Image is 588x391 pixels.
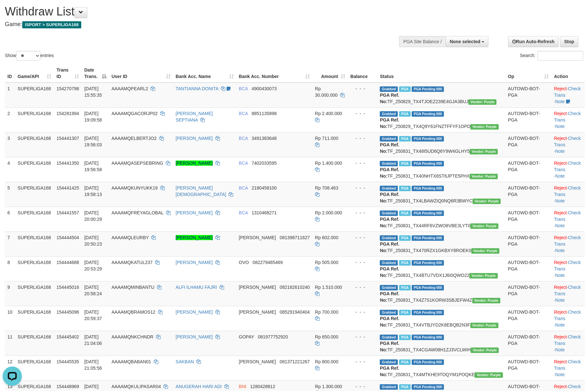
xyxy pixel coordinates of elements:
a: Check Trans [554,111,581,122]
span: [PERSON_NAME] [239,359,276,364]
span: 154441557 [56,210,79,215]
input: Search: [537,51,583,61]
span: AAAAMQKATUL237 [112,260,152,265]
th: User ID: activate to sort column ascending [109,64,173,83]
span: AAAAMQKULIPASAR04 [112,384,161,389]
span: BNI [239,384,246,389]
div: - - - [350,358,375,365]
span: 154444504 [56,235,79,240]
span: BCA [239,161,248,166]
td: AUTOWD-BOT-PGA [505,182,552,207]
span: 154444688 [56,260,79,265]
td: 6 [5,207,15,231]
span: Marked by aafsoycanthlai [399,260,410,266]
span: Marked by aafsoycanthlai [399,186,410,191]
span: Rp 602.000 [315,235,338,240]
a: Note [555,99,565,104]
td: TF_250831_TX48I5UD6Q6Y9W4GLHY5 [377,132,505,157]
td: AUTOWD-BOT-PGA [505,83,552,108]
b: PGA Ref. No: [380,167,399,179]
a: Stop [560,36,578,47]
span: 154270798 [56,86,79,91]
div: - - - [350,309,375,315]
th: Game/API: activate to sort column ascending [15,64,54,83]
td: · · [551,331,585,356]
span: [DATE] 20:53:29 [84,260,102,271]
b: PGA Ref. No: [380,217,399,228]
span: Rp 708.463 [315,185,338,191]
a: Note [555,223,565,228]
h4: Game: [5,21,386,28]
a: Check Trans [554,185,581,197]
a: Note [555,298,565,303]
span: Marked by aafnonsreyleab [399,111,410,117]
span: Copy 8851135898 to clipboard [251,111,277,116]
span: BCA [239,185,248,191]
span: Copy 2180458100 to clipboard [251,185,277,191]
td: SUPERLIGA168 [15,157,54,182]
span: Vendor URL: https://trx4.1velocity.biz [470,149,498,154]
a: [PERSON_NAME] [176,260,213,265]
span: Marked by aafheankoy [399,310,410,315]
td: 5 [5,182,15,207]
td: SUPERLIGA168 [15,182,54,207]
span: Rp 1.300.000 [315,384,342,389]
a: Note [555,322,565,327]
a: Reject [554,136,567,141]
span: 154445535 [56,359,79,364]
span: 154445016 [56,285,79,290]
div: - - - [350,160,375,166]
button: Open LiveChat chat widget [3,3,22,22]
td: AUTOWD-BOT-PGA [505,107,552,132]
th: Action [551,64,585,83]
span: Rp 505.000 [315,260,338,265]
span: Vendor URL: https://trx4.1velocity.biz [471,248,499,254]
a: Check Trans [554,136,581,147]
label: Show entries [5,51,54,61]
td: 9 [5,281,15,306]
button: None selected [446,36,488,47]
a: Reject [554,86,567,91]
a: Check Trans [554,235,581,247]
b: PGA Ref. No: [380,291,399,303]
b: PGA Ref. No: [380,341,399,352]
a: Reject [554,185,567,191]
a: [PERSON_NAME] [176,161,213,166]
span: ISPORT > SUPERLIGA168 [22,21,81,28]
span: Copy 1310468271 to clipboard [251,210,277,215]
span: AAAAMQPEARL2 [112,86,148,91]
b: PGA Ref. No: [380,142,399,154]
span: Grabbed [380,310,398,315]
a: Reject [554,334,567,339]
span: Grabbed [380,285,398,290]
td: · · [551,281,585,306]
span: Marked by aafheankoy [399,285,410,290]
a: SAKBAN [176,359,194,364]
a: [PERSON_NAME] SEPTIANA [176,111,213,122]
span: Grabbed [380,186,398,191]
span: Rp 2.000.000 [315,210,342,215]
b: PGA Ref. No: [380,93,399,104]
td: 1 [5,83,15,108]
td: TF_250831_TX4MTKHE9TOQYM1POQKE [377,356,505,380]
td: AUTOWD-BOT-PGA [505,207,552,231]
span: PGA Pending [412,86,444,92]
span: [DATE] 20:00:29 [84,210,102,222]
span: 154445096 [56,309,79,315]
a: Check Trans [554,285,581,296]
div: - - - [350,210,375,216]
a: [PERSON_NAME] [176,136,213,141]
td: AUTOWD-BOT-PGA [505,231,552,256]
td: SUPERLIGA168 [15,107,54,132]
span: Copy 082279485469 to clipboard [253,260,283,265]
span: AAAAMQMINBANTU [112,285,154,290]
span: Copy 081371221267 to clipboard [280,359,310,364]
span: Marked by aafsoycanthlai [399,161,410,166]
a: Run Auto-Refresh [508,36,559,47]
span: 154445402 [56,334,79,339]
th: Status [377,64,505,83]
span: PGA Pending [412,260,444,266]
span: AAAAMQNKCHNDR [112,334,153,339]
a: Reject [554,111,567,116]
span: BCA [239,111,248,116]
